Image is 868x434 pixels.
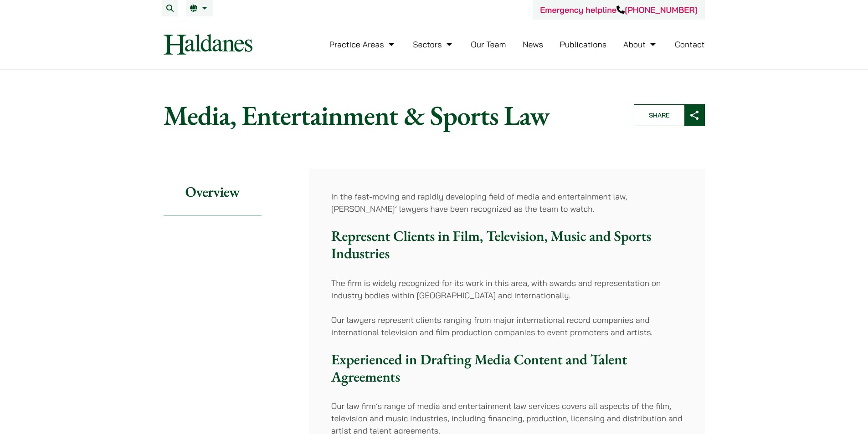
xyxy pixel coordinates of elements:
p: In the fast-moving and rapidly developing field of media and entertainment law, [PERSON_NAME]’ la... [331,190,683,215]
a: Contact [675,39,705,50]
h3: Experienced in Drafting Media Content and Talent Agreements [331,351,683,386]
p: The firm is widely recognized for its work in this area, with awards and representation on indust... [331,277,683,301]
p: Our lawyers represent clients ranging from major international record companies and international... [331,314,683,338]
img: Logo of Haldanes [164,34,252,55]
a: Practice Areas [329,39,396,50]
a: News [523,39,543,50]
a: Publications [560,39,607,50]
a: EN [190,5,210,12]
a: About [623,39,658,50]
a: Sectors [413,39,454,50]
a: Emergency helpline[PHONE_NUMBER] [540,5,697,15]
span: Share [634,105,684,126]
h2: Overview [164,168,262,215]
h3: Represent Clients in Film, Television, Music and Sports Industries [331,227,683,262]
a: Our Team [471,39,506,50]
h1: Media, Entertainment & Sports Law [164,99,618,132]
button: Share [634,104,705,126]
